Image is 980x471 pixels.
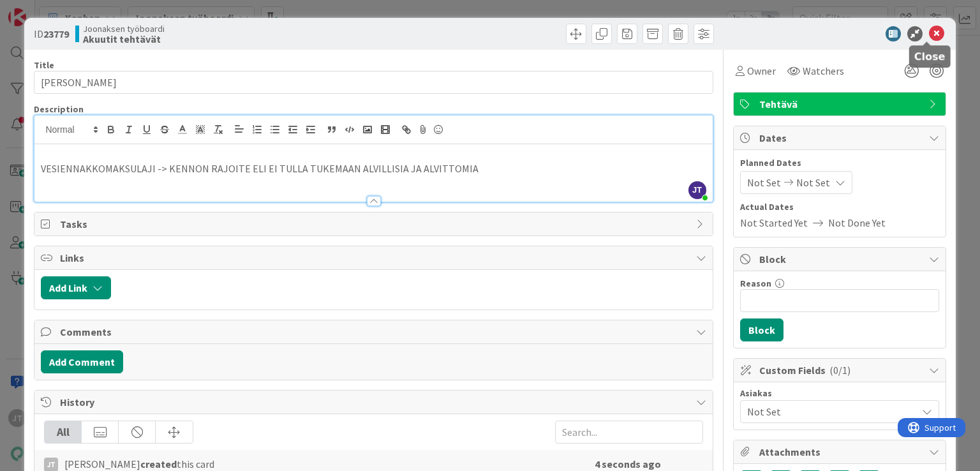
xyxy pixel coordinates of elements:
[740,200,939,214] span: Actual Dates
[34,103,84,115] span: Description
[828,215,886,230] span: Not Done Yet
[60,324,689,340] span: Comments
[759,130,923,146] span: Dates
[759,251,923,267] span: Block
[803,63,844,78] span: Watchers
[60,394,689,410] span: History
[747,175,781,190] span: Not Set
[43,27,69,40] b: 23779
[83,24,165,34] span: Joonaksen työboardi
[796,175,830,190] span: Not Set
[740,156,939,170] span: Planned Dates
[41,276,111,299] button: Add Link
[34,71,713,94] input: type card name here...
[45,421,82,443] div: All
[740,278,771,289] label: Reason
[60,216,689,232] span: Tasks
[41,161,706,176] p: VESIENNAKKOMAKSULAJI -> KENNON RAJOITE ELI EI TULLA TUKEMAAN ALVILLISIA JA ALVITTOMIA
[740,215,808,230] span: Not Started Yet
[759,444,923,460] span: Attachments
[34,26,69,41] span: ID
[41,350,123,373] button: Add Comment
[914,50,946,63] h5: Close
[829,364,850,377] span: ( 0/1 )
[740,389,939,398] div: Asiakas
[595,458,661,470] b: 4 seconds ago
[747,404,917,419] span: Not Set
[34,59,54,71] label: Title
[140,458,177,470] b: created
[60,250,689,265] span: Links
[83,34,165,44] b: Akuutit tehtävät
[740,318,783,341] button: Block
[759,363,923,378] span: Custom Fields
[555,421,703,444] input: Search...
[759,96,923,112] span: Tehtävä
[27,2,58,17] span: Support
[747,63,776,78] span: Owner
[688,181,706,199] span: JT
